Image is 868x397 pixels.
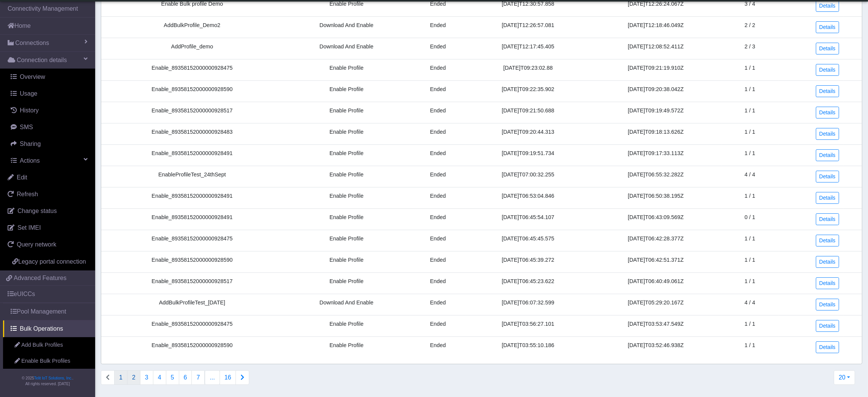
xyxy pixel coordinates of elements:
td: [DATE]T06:43:09.569Z [590,208,721,230]
td: [DATE]T09:21:50.688 [466,102,590,123]
td: Enable Profile [283,208,410,230]
td: Enable Profile [283,102,410,123]
a: SMS [3,119,95,136]
td: [DATE]T12:18:46.049Z [590,16,721,38]
td: Ended [410,144,466,166]
td: Enable_89358152000000928475 [101,59,283,80]
a: Usage [3,85,95,102]
td: Ended [410,251,466,272]
button: 7 [191,370,205,385]
a: Pool Management [3,303,95,320]
a: Overview [3,69,95,85]
td: [DATE]T09:19:51.734 [466,144,590,166]
span: Edit [17,174,27,181]
td: Ended [410,59,466,80]
button: 5 [166,370,179,385]
td: Enable Profile [283,336,410,358]
td: [DATE]T09:21:19.910Z [590,59,721,80]
td: [DATE]T06:45:39.272 [466,251,590,272]
td: [DATE]T09:23:02.88 [466,59,590,80]
a: Details [816,235,839,247]
td: 1 / 1 [721,80,779,102]
td: AddProfile_demo [101,38,283,59]
a: Details [816,64,839,76]
td: EnableProfileTest_24thSept [101,166,283,187]
button: 2 [127,370,140,385]
td: [DATE]T09:17:33.113Z [590,144,721,166]
span: Actions [20,157,40,164]
td: [DATE]T03:56:27.101 [466,315,590,336]
td: Enable Profile [283,123,410,144]
td: 4 / 4 [721,166,779,187]
td: [DATE]T06:07:32.599 [466,294,590,315]
td: 4 / 4 [721,294,779,315]
td: [DATE]T12:26:57.081 [466,16,590,38]
td: [DATE]T03:52:46.938Z [590,336,721,358]
span: Legacy portal connection [18,258,86,265]
span: History [20,107,39,114]
a: Bulk Operations [3,320,95,337]
td: [DATE]T06:42:28.377Z [590,230,721,251]
a: Details [816,341,839,353]
a: Details [816,107,839,118]
td: Enable_89358152000000928590 [101,336,283,358]
td: 1 / 1 [721,230,779,251]
span: Usage [20,90,37,97]
td: Enable_89358152000000928475 [101,315,283,336]
td: Ended [410,294,466,315]
span: Bulk Operations [20,324,63,333]
a: Details [816,85,839,97]
td: 1 / 1 [721,59,779,80]
td: [DATE]T06:53:04.846 [466,187,590,208]
td: Ended [410,80,466,102]
td: 1 / 1 [721,272,779,294]
td: Download And Enable [283,294,410,315]
td: 1 / 1 [721,123,779,144]
a: Details [816,43,839,54]
td: Enable_89358152000000928517 [101,272,283,294]
a: Details [816,256,839,268]
td: Ended [410,123,466,144]
td: Download And Enable [283,38,410,59]
td: Enable Profile [283,251,410,272]
a: Sharing [3,136,95,152]
a: Details [816,149,839,161]
td: [DATE]T06:45:54.107 [466,208,590,230]
td: [DATE]T12:08:52.411Z [590,38,721,59]
td: Enable_89358152000000928517 [101,102,283,123]
td: [DATE]T03:53:47.549Z [590,315,721,336]
td: 1 / 1 [721,315,779,336]
td: 1 / 1 [721,251,779,272]
a: Details [816,277,839,289]
a: Details [816,192,839,204]
td: 1 / 1 [721,336,779,358]
td: 0 / 1 [721,208,779,230]
td: Ended [410,230,466,251]
td: [DATE]T05:29:20.167Z [590,294,721,315]
a: Telit IoT Solutions, Inc. [34,376,72,380]
td: Ended [410,38,466,59]
a: Add Bulk Profiles [3,337,95,353]
span: Overview [20,74,45,80]
td: Ended [410,187,466,208]
td: Ended [410,272,466,294]
td: Enable Profile [283,272,410,294]
td: Enable Profile [283,166,410,187]
span: Advanced Features [14,274,67,283]
button: 4 [153,370,166,385]
td: 1 / 1 [721,187,779,208]
nav: Connections list navigation [101,370,249,385]
td: 2 / 2 [721,16,779,38]
span: Refresh [17,191,38,197]
td: [DATE]T09:18:13.626Z [590,123,721,144]
td: Enable Profile [283,315,410,336]
a: Details [816,128,839,140]
td: [DATE]T06:45:23.622 [466,272,590,294]
td: Ended [410,208,466,230]
td: AddBulkProfile_Demo2 [101,16,283,38]
td: Enable Profile [283,230,410,251]
td: [DATE]T06:50:38.195Z [590,187,721,208]
td: AddBulkProfileTest_[DATE] [101,294,283,315]
a: Details [816,171,839,182]
td: [DATE]T09:20:38.042Z [590,80,721,102]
